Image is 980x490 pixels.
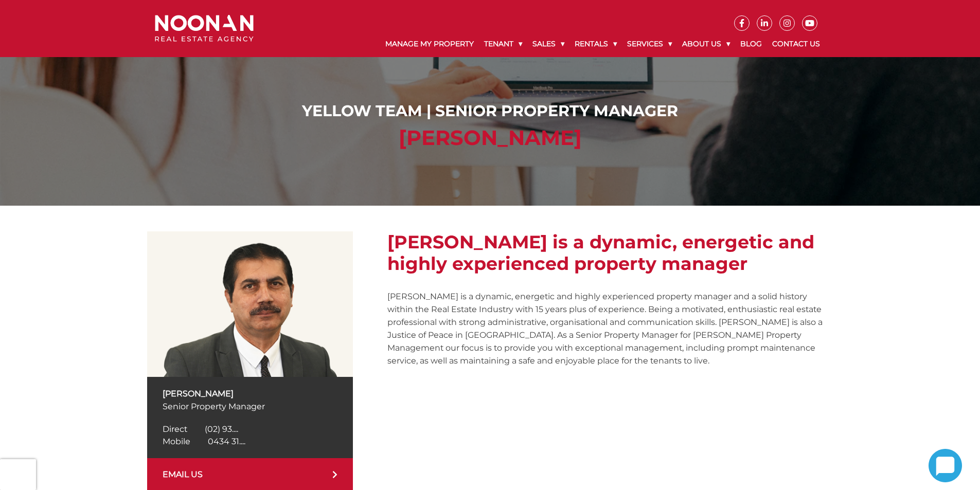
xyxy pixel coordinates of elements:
[205,424,238,434] span: (02) 93....
[387,290,833,367] p: [PERSON_NAME] is a dynamic, energetic and highly experienced property manager and a solid history...
[163,387,337,400] p: [PERSON_NAME]
[622,31,677,57] a: Services
[479,31,527,57] a: Tenant
[163,424,187,434] span: Direct
[163,400,337,413] p: Senior Property Manager
[767,31,825,57] a: Contact Us
[387,231,833,275] h2: [PERSON_NAME] is a dynamic, energetic and highly experienced property manager
[163,437,190,446] span: Mobile
[569,31,622,57] a: Rentals
[163,437,245,446] a: Click to reveal phone number
[147,231,353,377] img: Vidhan Verma
[527,31,569,57] a: Sales
[208,437,245,446] span: 0434 31....
[380,31,479,57] a: Manage My Property
[157,102,823,120] h1: Yellow Team | Senior Property Manager
[677,31,735,57] a: About Us
[157,125,823,150] h2: [PERSON_NAME]
[735,31,767,57] a: Blog
[155,15,254,42] img: Noonan Real Estate Agency
[163,424,238,434] a: Click to reveal phone number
